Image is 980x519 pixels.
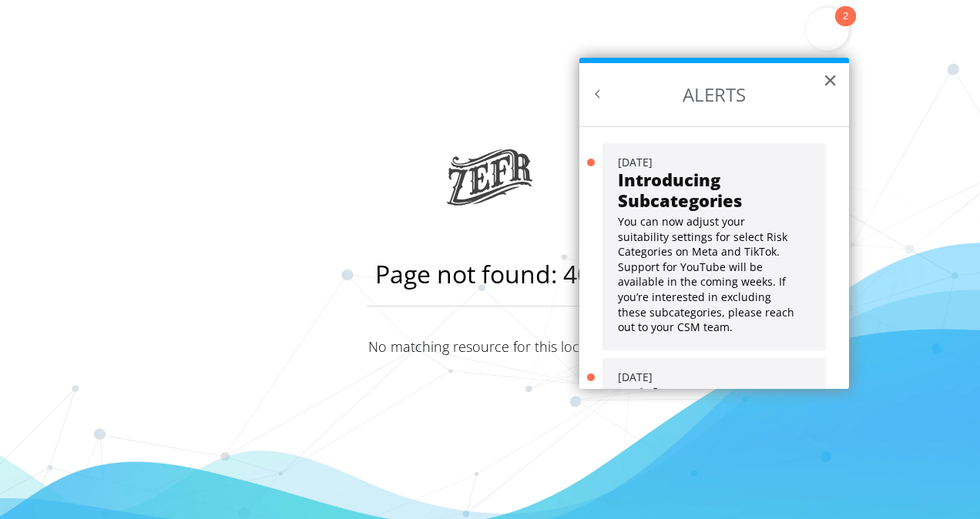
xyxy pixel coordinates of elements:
[823,68,837,92] button: Close
[618,155,811,170] div: [DATE]
[618,168,742,211] strong: Introducing Subcategories
[806,8,849,51] button: Open Resource Center, 2 new notifications
[843,16,848,36] div: 2
[579,63,849,126] h2: ALERTS
[618,383,760,426] strong: "Risky News" Youtube Setting
[367,257,613,306] h1: Page not found: 404
[367,337,613,356] p: No matching resource for this location
[590,86,606,102] button: Back to Resource Center Home
[618,214,799,335] p: You can now adjust your suitability settings for select Risk Categories on Meta and TikTok. Suppo...
[579,58,849,389] div: Resource Center
[618,370,811,385] div: [DATE]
